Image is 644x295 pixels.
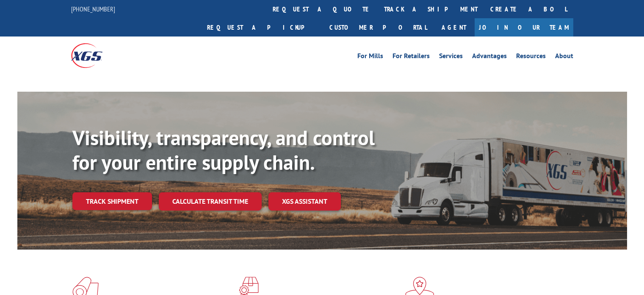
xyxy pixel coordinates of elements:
a: Agent [433,18,475,37]
a: Track shipment [72,192,152,210]
a: For Mills [357,53,383,62]
a: About [555,53,573,62]
a: Request a pickup [201,18,323,37]
a: Customer Portal [323,18,433,37]
a: For Retailers [392,53,430,62]
a: Advantages [472,53,507,62]
a: [PHONE_NUMBER] [71,5,115,13]
a: Services [439,53,463,62]
a: Calculate transit time [159,192,262,211]
a: XGS ASSISTANT [268,192,341,211]
b: Visibility, transparency, and control for your entire supply chain. [72,124,375,175]
a: Resources [516,53,546,62]
a: Join Our Team [475,18,573,37]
